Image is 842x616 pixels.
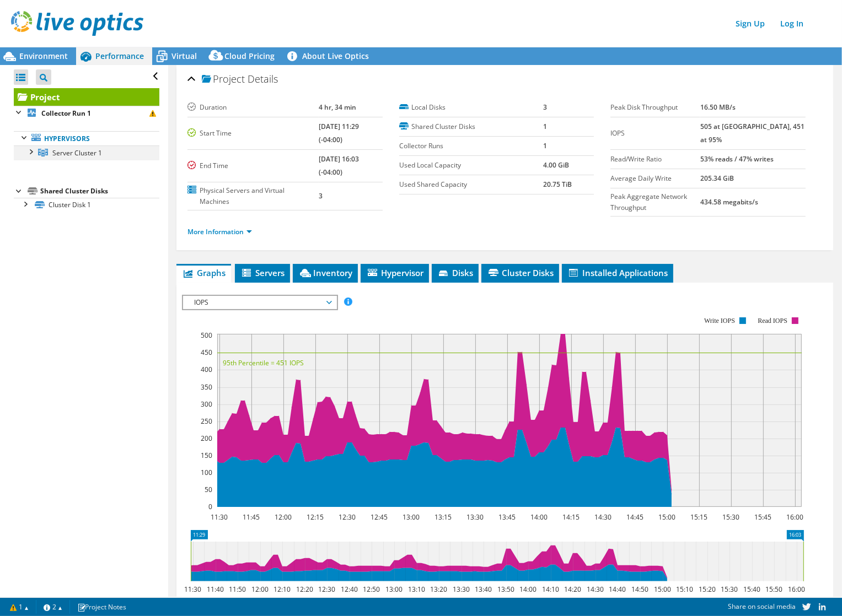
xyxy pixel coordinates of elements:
[201,399,212,409] text: 300
[437,267,473,278] span: Disks
[595,512,612,522] text: 14:30
[201,451,212,460] text: 150
[207,585,224,594] text: 11:40
[766,585,783,594] text: 15:50
[224,51,275,61] span: Cloud Pricing
[185,585,202,594] text: 11:30
[252,585,269,594] text: 12:00
[95,51,144,61] span: Performance
[341,585,358,594] text: 12:40
[543,585,560,594] text: 14:10
[399,141,544,152] label: Collector Runs
[339,512,356,522] text: 12:30
[371,512,388,522] text: 12:45
[187,102,318,113] label: Duration
[187,160,318,171] label: End Time
[563,512,580,522] text: 14:15
[632,585,649,594] text: 14:50
[14,145,159,160] a: Server Cluster 1
[565,585,582,594] text: 14:20
[610,128,700,139] label: IOPS
[36,600,70,614] a: 2
[699,585,716,594] text: 15:20
[775,15,809,31] a: Log In
[319,122,359,144] b: [DATE] 11:29 (-04:00)
[475,585,492,594] text: 13:40
[399,102,544,113] label: Local Disks
[182,267,226,278] span: Graphs
[655,585,672,594] text: 15:00
[14,131,159,145] a: Hypervisors
[399,179,544,190] label: Used Shared Capacity
[201,468,212,477] text: 100
[721,585,738,594] text: 15:30
[677,585,694,594] text: 15:10
[399,121,544,132] label: Shared Cluster Disks
[69,600,134,614] a: Project Notes
[531,512,548,522] text: 14:00
[700,197,758,207] b: 434.58 megabits/s
[543,160,569,170] b: 4.00 GiB
[700,122,805,144] b: 505 at [GEOGRAPHIC_DATA], 451 at 95%
[659,512,676,522] text: 15:00
[543,102,547,112] b: 3
[409,585,426,594] text: 13:10
[41,109,91,118] b: Collector Run 1
[386,585,403,594] text: 13:00
[744,585,761,594] text: 15:40
[201,382,212,392] text: 350
[274,585,291,594] text: 12:10
[498,585,515,594] text: 13:50
[14,106,159,120] a: Collector Run 1
[366,267,423,278] span: Hypervisor
[730,15,770,31] a: Sign Up
[691,512,708,522] text: 15:15
[201,365,212,374] text: 400
[2,600,36,614] a: 1
[319,585,336,594] text: 12:30
[700,102,736,112] b: 16.50 MB/s
[201,417,212,426] text: 250
[187,227,252,236] a: More Information
[700,154,774,164] b: 53% reads / 47% writes
[627,512,644,522] text: 14:45
[789,585,806,594] text: 16:00
[499,512,516,522] text: 13:45
[211,512,228,522] text: 11:30
[283,47,377,65] a: About Live Optics
[223,358,304,368] text: 95th Percentile = 451 IOPS
[14,198,159,212] a: Cluster Disk 1
[187,128,318,139] label: Start Time
[403,512,420,522] text: 13:00
[52,148,102,158] span: Server Cluster 1
[728,602,796,611] span: Share on social media
[363,585,380,594] text: 12:50
[319,154,359,177] b: [DATE] 16:03 (-04:00)
[298,267,352,278] span: Inventory
[399,160,544,171] label: Used Local Capacity
[610,191,700,213] label: Peak Aggregate Network Throughput
[275,512,292,522] text: 12:00
[319,191,323,201] b: 3
[307,512,324,522] text: 12:15
[243,512,260,522] text: 11:45
[201,348,212,357] text: 450
[543,122,547,131] b: 1
[205,485,212,494] text: 50
[208,502,212,511] text: 0
[543,180,572,189] b: 20.75 TiB
[609,585,626,594] text: 14:40
[487,267,554,278] span: Cluster Disks
[202,74,245,85] span: Project
[187,185,318,207] label: Physical Servers and Virtual Machines
[467,512,484,522] text: 13:30
[587,585,604,594] text: 14:30
[319,102,356,112] b: 4 hr, 34 min
[431,585,448,594] text: 13:20
[189,296,330,309] span: IOPS
[14,88,159,106] a: Project
[700,174,734,183] b: 205.34 GiB
[755,512,772,522] text: 15:45
[610,154,700,165] label: Read/Write Ratio
[171,51,197,61] span: Virtual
